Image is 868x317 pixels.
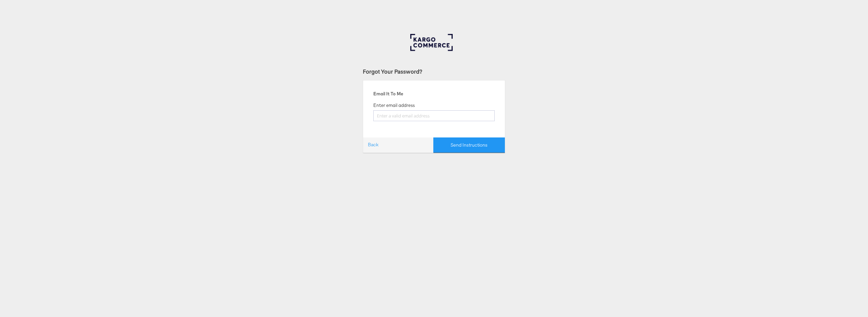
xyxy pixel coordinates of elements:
a: Back [363,139,383,151]
div: Forgot Your Password? [363,68,505,75]
input: Enter a valid email address [373,110,495,121]
label: Enter email address [373,102,415,109]
div: Email It To Me [373,91,495,97]
button: Send Instructions [433,137,505,153]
